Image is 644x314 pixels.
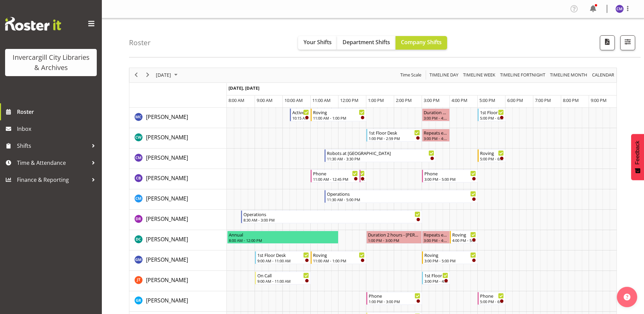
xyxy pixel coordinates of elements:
[424,251,476,258] div: Roving
[143,71,152,79] button: Next
[129,291,227,312] td: Grace Roscoe-Squires resource
[368,231,420,238] div: Duration 2 hours - [PERSON_NAME]
[17,124,98,134] span: Inbox
[311,251,366,264] div: Gabriel McKay Smith"s event - Roving Begin From Tuesday, September 30, 2025 at 11:00:00 AM GMT+13...
[549,71,589,79] button: Timeline Month
[313,109,365,116] div: Roving
[424,272,448,279] div: 1st Floor Desk
[369,136,420,141] div: 1:00 PM - 2:59 PM
[313,258,365,263] div: 11:00 AM - 1:00 PM
[257,278,309,284] div: 9:00 AM - 11:00 AM
[130,68,142,82] div: previous period
[424,129,448,136] div: Repeats every [DATE] - [PERSON_NAME]
[399,71,423,79] button: Time Scale
[155,71,181,79] button: September 2025
[396,97,412,103] span: 2:00 PM
[462,71,496,79] span: Timeline Week
[227,231,338,244] div: Donald Cunningham"s event - Annual Begin From Tuesday, September 30, 2025 at 8:00:00 AM GMT+13:00...
[146,154,188,161] span: [PERSON_NAME]
[17,141,88,151] span: Shifts
[480,150,504,156] div: Roving
[146,113,188,121] span: [PERSON_NAME]
[368,97,384,103] span: 1:00 PM
[229,231,337,238] div: Annual
[146,296,188,304] a: [PERSON_NAME]
[634,141,641,164] span: Feedback
[340,97,358,103] span: 12:00 PM
[255,272,311,284] div: Glen Tomlinson"s event - On Call Begin From Tuesday, September 30, 2025 at 9:00:00 AM GMT+13:00 E...
[591,97,607,103] span: 9:00 PM
[337,36,395,50] button: Department Shifts
[424,97,440,103] span: 3:00 PM
[424,231,448,238] div: Repeats every [DATE] - [PERSON_NAME]
[478,149,505,162] div: Chamique Mamolo"s event - Roving Begin From Tuesday, September 30, 2025 at 5:00:00 PM GMT+13:00 E...
[257,272,309,279] div: On Call
[146,194,188,203] a: [PERSON_NAME]
[368,238,420,243] div: 1:00 PM - 3:00 PM
[479,97,495,103] span: 5:00 PM
[429,71,459,79] span: Timeline Day
[422,170,478,182] div: Chris Broad"s event - Phone Begin From Tuesday, September 30, 2025 at 3:00:00 PM GMT+13:00 Ends A...
[146,174,188,182] a: [PERSON_NAME]
[313,170,358,177] div: Phone
[129,250,227,271] td: Gabriel McKay Smith resource
[424,258,476,263] div: 3:00 PM - 5:00 PM
[450,231,478,244] div: Donald Cunningham"s event - Roving Begin From Tuesday, September 30, 2025 at 4:00:00 PM GMT+13:00...
[422,251,478,264] div: Gabriel McKay Smith"s event - Roving Begin From Tuesday, September 30, 2025 at 3:00:00 PM GMT+13:...
[325,190,478,203] div: Cindy Mulrooney"s event - Operations Begin From Tuesday, September 30, 2025 at 11:30:00 AM GMT+13...
[369,299,420,304] div: 1:00 PM - 3:00 PM
[313,251,365,258] div: Roving
[292,115,309,121] div: 10:15 AM - 11:00 AM
[129,271,227,291] td: Glen Tomlinson resource
[480,115,504,121] div: 5:00 PM - 6:00 PM
[401,38,442,46] span: Company Shifts
[313,176,358,182] div: 11:00 AM - 12:45 PM
[303,38,332,46] span: Your Shifts
[620,35,635,50] button: Filter Shifts
[243,217,420,223] div: 8:30 AM - 3:00 PM
[257,251,309,258] div: 1st Floor Desk
[424,115,448,121] div: 3:00 PM - 4:00 PM
[312,97,331,103] span: 11:00 AM
[146,297,188,304] span: [PERSON_NAME]
[129,169,227,189] td: Chris Broad resource
[631,134,644,180] button: Feedback - Show survey
[422,129,450,142] div: Catherine Wilson"s event - Repeats every tuesday - Catherine Wilson Begin From Tuesday, September...
[132,71,141,79] button: Previous
[153,68,182,82] div: September 30, 2025
[228,85,259,91] span: [DATE], [DATE]
[424,109,448,116] div: Duration 1 hours - [PERSON_NAME]
[146,235,188,243] a: [PERSON_NAME]
[480,292,504,299] div: Phone
[480,156,504,161] div: 5:00 PM - 6:00 PM
[395,36,447,50] button: Company Shifts
[257,97,273,103] span: 9:00 AM
[12,52,90,73] div: Invercargill City Libraries & Archives
[452,97,467,103] span: 4:00 PM
[327,150,434,156] div: Robots at [GEOGRAPHIC_DATA]
[228,97,244,103] span: 8:00 AM
[255,251,311,264] div: Gabriel McKay Smith"s event - 1st Floor Desk Begin From Tuesday, September 30, 2025 at 9:00:00 AM...
[369,129,420,136] div: 1st Floor Desk
[424,176,476,182] div: 3:00 PM - 5:00 PM
[343,38,390,46] span: Department Shifts
[422,272,450,284] div: Glen Tomlinson"s event - 1st Floor Desk Begin From Tuesday, September 30, 2025 at 3:00:00 PM GMT+...
[535,97,551,103] span: 7:00 PM
[369,292,420,299] div: Phone
[591,71,615,79] button: Month
[507,97,523,103] span: 6:00 PM
[424,136,448,141] div: 3:00 PM - 4:00 PM
[313,115,365,121] div: 11:00 AM - 1:00 PM
[499,71,547,79] button: Fortnight
[5,17,61,31] img: Rosterit website logo
[499,71,546,79] span: Timeline Fortnight
[325,149,436,162] div: Chamique Mamolo"s event - Robots at St Patricks Begin From Tuesday, September 30, 2025 at 11:30:0...
[424,278,448,284] div: 3:00 PM - 4:00 PM
[146,215,188,223] a: [PERSON_NAME]
[146,174,188,182] span: [PERSON_NAME]
[327,197,476,202] div: 11:30 AM - 5:00 PM
[362,176,365,182] div: 12:45 PM - 1:00 PM
[424,170,476,177] div: Phone
[366,231,422,244] div: Donald Cunningham"s event - Duration 2 hours - Donald Cunningham Begin From Tuesday, September 30...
